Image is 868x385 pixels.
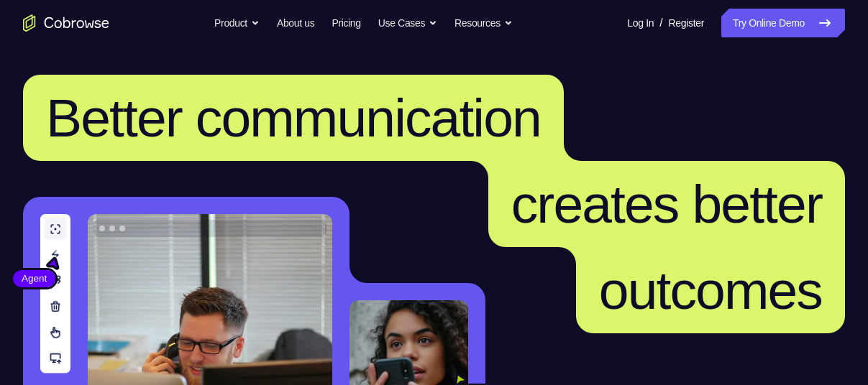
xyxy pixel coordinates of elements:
a: About us [277,9,314,37]
button: Product [214,9,260,37]
span: creates better [511,174,822,234]
button: Resources [454,9,513,37]
a: Pricing [332,9,360,37]
a: Try Online Demo [721,9,845,37]
a: Register [669,9,704,37]
span: Better communication [46,88,541,148]
a: Log In [627,9,654,37]
span: outcomes [599,260,822,320]
span: / [659,14,662,32]
a: Go to the home page [23,14,109,32]
button: Use Cases [378,9,437,37]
